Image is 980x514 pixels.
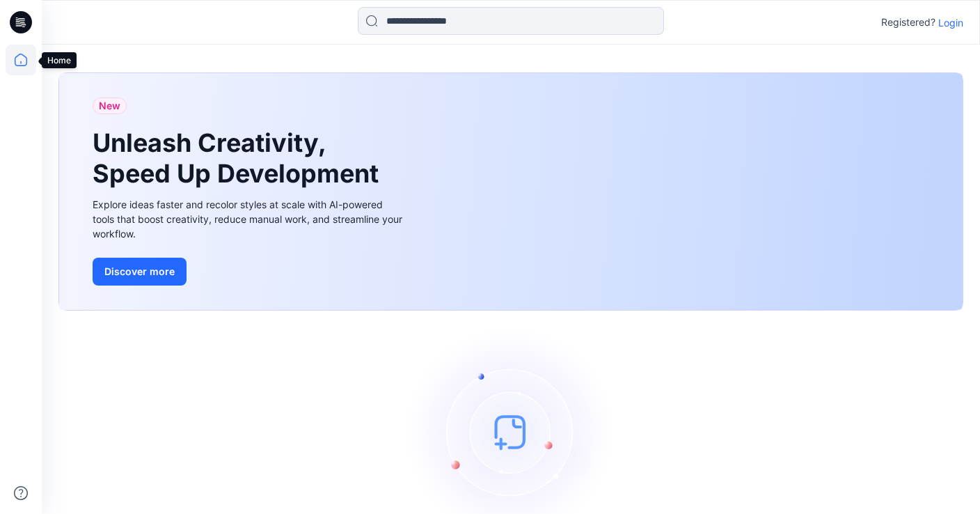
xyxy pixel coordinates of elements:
a: Discover more [93,258,406,286]
h1: Unleash Creativity, Speed Up Development [93,128,385,188]
div: Explore ideas faster and recolor styles at scale with AI-powered tools that boost creativity, red... [93,197,406,241]
p: Login [938,15,963,30]
span: New [99,98,120,114]
p: Registered? [881,14,935,31]
button: Discover more [93,258,187,286]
